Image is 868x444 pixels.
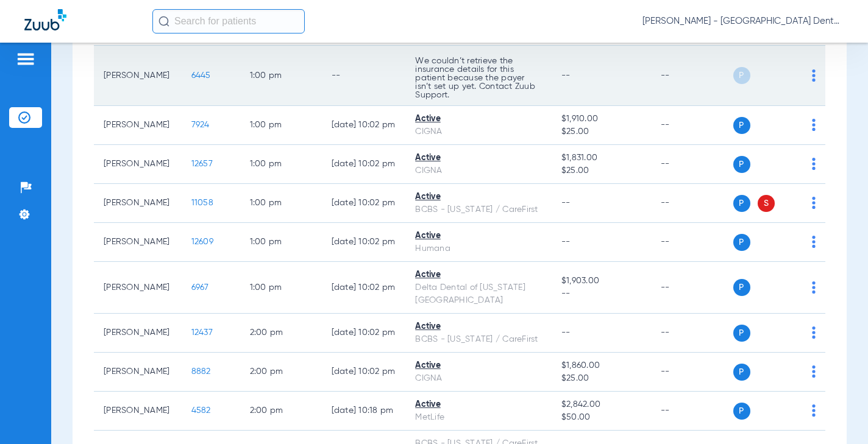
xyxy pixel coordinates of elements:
[561,398,641,411] span: $2,842.00
[415,281,542,307] div: Delta Dental of [US_STATE][GEOGRAPHIC_DATA]
[322,353,406,392] td: [DATE] 10:02 PM
[240,184,322,223] td: 1:00 PM
[561,238,571,246] span: --
[733,67,750,84] span: P
[651,184,733,223] td: --
[94,106,182,145] td: [PERSON_NAME]
[415,125,542,138] div: CIGNA
[415,57,542,99] p: We couldn’t retrieve the insurance details for this patient because the payer isn’t set up yet. C...
[94,262,182,314] td: [PERSON_NAME]
[94,184,182,223] td: [PERSON_NAME]
[240,392,322,431] td: 2:00 PM
[642,15,844,27] span: [PERSON_NAME] - [GEOGRAPHIC_DATA] Dental
[651,353,733,392] td: --
[240,46,322,106] td: 1:00 PM
[240,223,322,262] td: 1:00 PM
[415,320,542,333] div: Active
[322,106,406,145] td: [DATE] 10:02 PM
[322,223,406,262] td: [DATE] 10:02 PM
[415,164,542,177] div: CIGNA
[812,281,816,294] img: group-dot-blue.svg
[415,191,542,203] div: Active
[812,326,816,339] img: group-dot-blue.svg
[240,353,322,392] td: 2:00 PM
[561,359,641,372] span: $1,860.00
[322,262,406,314] td: [DATE] 10:02 PM
[191,367,211,376] span: 8882
[651,223,733,262] td: --
[812,119,816,131] img: group-dot-blue.svg
[651,262,733,314] td: --
[415,203,542,216] div: BCBS - [US_STATE] / CareFirst
[322,145,406,184] td: [DATE] 10:02 PM
[415,230,542,242] div: Active
[322,392,406,431] td: [DATE] 10:18 PM
[415,242,542,255] div: Humana
[651,106,733,145] td: --
[651,314,733,353] td: --
[415,372,542,385] div: CIGNA
[191,328,213,337] span: 12437
[733,195,750,212] span: P
[415,152,542,164] div: Active
[94,392,182,431] td: [PERSON_NAME]
[561,113,641,125] span: $1,910.00
[561,275,641,287] span: $1,903.00
[152,9,305,33] input: Search for patients
[16,52,35,66] img: hamburger-icon
[758,195,775,212] span: S
[415,269,542,281] div: Active
[733,156,750,173] span: P
[191,283,209,292] span: 6967
[415,359,542,372] div: Active
[191,406,211,415] span: 4582
[561,372,641,385] span: $25.00
[651,392,733,431] td: --
[240,262,322,314] td: 1:00 PM
[733,279,750,296] span: P
[240,145,322,184] td: 1:00 PM
[191,199,213,207] span: 11058
[322,46,406,106] td: --
[812,158,816,170] img: group-dot-blue.svg
[415,398,542,411] div: Active
[415,333,542,346] div: BCBS - [US_STATE] / CareFirst
[651,145,733,184] td: --
[733,117,750,134] span: P
[191,238,213,246] span: 12609
[561,199,571,207] span: --
[561,71,571,80] span: --
[651,46,733,106] td: --
[812,69,816,82] img: group-dot-blue.svg
[415,411,542,424] div: MetLife
[733,234,750,251] span: P
[322,314,406,353] td: [DATE] 10:02 PM
[322,184,406,223] td: [DATE] 10:02 PM
[561,152,641,164] span: $1,831.00
[94,353,182,392] td: [PERSON_NAME]
[561,328,571,337] span: --
[415,113,542,125] div: Active
[94,145,182,184] td: [PERSON_NAME]
[807,386,868,444] iframe: Chat Widget
[733,325,750,342] span: P
[191,160,213,168] span: 12657
[812,365,816,378] img: group-dot-blue.svg
[812,236,816,248] img: group-dot-blue.svg
[561,125,641,138] span: $25.00
[240,106,322,145] td: 1:00 PM
[733,403,750,420] span: P
[561,164,641,177] span: $25.00
[240,314,322,353] td: 2:00 PM
[812,197,816,209] img: group-dot-blue.svg
[561,287,641,300] span: --
[94,314,182,353] td: [PERSON_NAME]
[191,71,211,80] span: 6445
[94,46,182,106] td: [PERSON_NAME]
[24,9,66,30] img: Zuub Logo
[561,411,641,424] span: $50.00
[733,364,750,381] span: P
[94,223,182,262] td: [PERSON_NAME]
[191,121,210,129] span: 7924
